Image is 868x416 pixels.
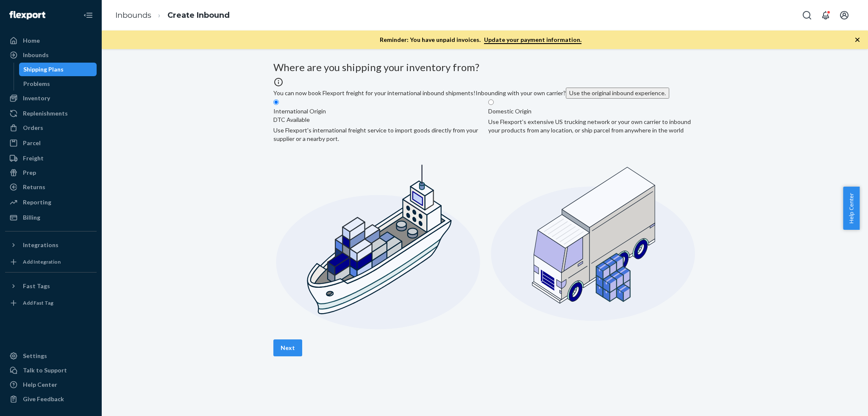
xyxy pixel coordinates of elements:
[843,187,860,230] button: Help Center
[817,7,834,24] button: Open notifications
[273,99,279,105] input: International OriginDTC AvailableUse Flexport's international freight service to import goods dir...
[5,107,97,120] a: Replenishments
[23,395,64,403] div: Give Feedback
[5,279,97,293] button: Fast Tags
[23,124,43,132] div: Orders
[488,107,531,116] div: Domestic Origin
[23,213,40,222] div: Billing
[273,62,696,73] h3: Where are you shipping your inventory from?
[5,378,97,391] a: Help Center
[476,89,669,96] span: Inbounding with your own carrier?
[273,89,476,96] span: You can now book Flexport freight for your international inbound shipments!
[273,107,326,124] div: International Origin
[5,296,97,310] a: Add Fast Tag
[9,11,45,19] img: Flexport logo
[23,352,47,360] div: Settings
[5,364,97,377] a: Talk to Support
[167,11,230,20] a: Create Inbound
[23,94,50,102] div: Inventory
[23,80,50,88] div: Problems
[5,349,97,363] a: Settings
[5,136,97,150] a: Parcel
[23,154,44,163] div: Freight
[273,116,326,124] div: DTC Available
[23,241,58,249] div: Integrations
[273,339,302,356] button: Next
[5,48,97,62] a: Inbounds
[23,168,36,177] div: Prep
[5,166,97,179] a: Prep
[23,380,57,389] div: Help Center
[23,366,67,375] div: Talk to Support
[273,126,481,143] div: Use Flexport's international freight service to import goods directly from your supplier or a nea...
[23,65,64,74] div: Shipping Plans
[566,88,669,99] button: Use the original inbound experience.
[5,196,97,209] a: Reporting
[380,36,581,44] p: Reminder: You have unpaid invoices.
[798,7,815,24] button: Open Search Box
[19,77,97,91] a: Problems
[23,183,45,191] div: Returns
[80,7,97,24] button: Close Navigation
[5,91,97,105] a: Inventory
[488,118,696,135] div: Use Flexport’s extensive US trucking network or your own carrier to inbound your products from an...
[5,392,97,406] button: Give Feedback
[108,3,236,28] ol: breadcrumbs
[23,139,41,147] div: Parcel
[23,258,61,265] div: Add Integration
[836,7,853,24] button: Open account menu
[5,121,97,135] a: Orders
[115,11,151,20] a: Inbounds
[5,211,97,224] a: Billing
[5,152,97,165] a: Freight
[23,299,53,306] div: Add Fast Tag
[23,282,50,290] div: Fast Tags
[488,99,494,105] input: Domestic OriginUse Flexport’s extensive US trucking network or your own carrier to inbound your p...
[5,34,97,47] a: Home
[5,255,97,269] a: Add Integration
[484,36,581,44] a: Update your payment information.
[19,63,97,76] a: Shipping Plans
[23,51,49,59] div: Inbounds
[5,180,97,194] a: Returns
[23,198,51,207] div: Reporting
[5,238,97,252] button: Integrations
[23,109,68,118] div: Replenishments
[23,36,40,45] div: Home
